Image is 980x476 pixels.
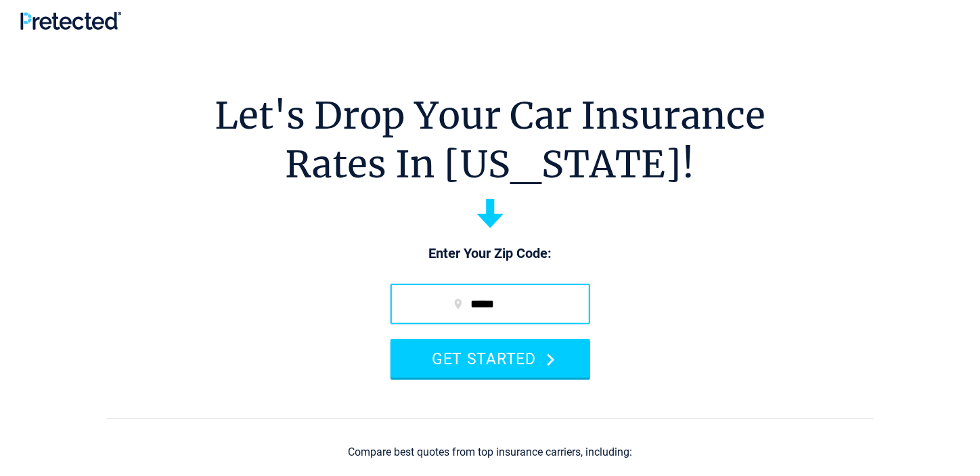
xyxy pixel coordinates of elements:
[215,91,765,189] h1: Let's Drop Your Car Insurance Rates In [US_STATE]!
[377,244,604,263] p: Enter Your Zip Code:
[348,446,632,458] div: Compare best quotes from top insurance carriers, including:
[391,284,590,324] input: zip code
[20,12,121,30] img: Pretected Logo
[391,339,590,378] button: GET STARTED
